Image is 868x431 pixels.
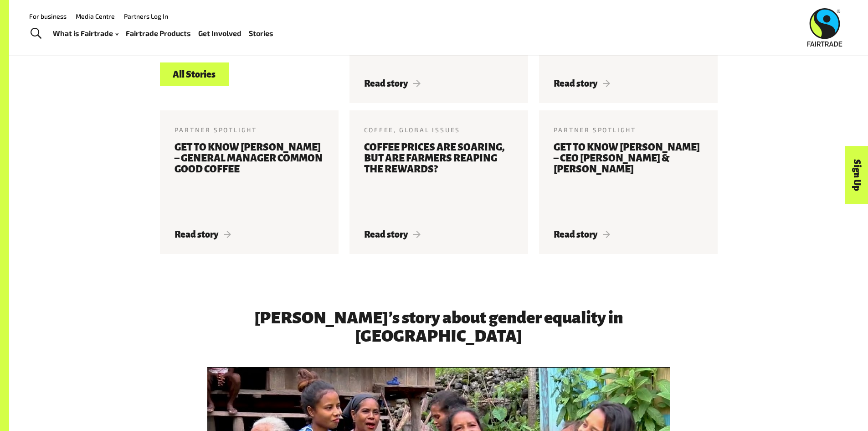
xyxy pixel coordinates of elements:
[364,142,514,218] h3: Coffee prices are soaring, but are farmers reaping the rewards?
[539,110,718,254] a: Partner Spotlight Get to know [PERSON_NAME] – CEO [PERSON_NAME] & [PERSON_NAME] Read story
[364,78,421,88] span: Read story
[124,12,168,20] a: Partners Log In
[175,229,231,239] span: Read story
[364,229,421,239] span: Read story
[554,142,703,218] h3: Get to know [PERSON_NAME] – CEO [PERSON_NAME] & [PERSON_NAME]
[25,22,47,45] a: Toggle Search
[29,12,67,20] a: For business
[807,8,842,47] img: Fairtrade Australia New Zealand logo
[53,27,118,40] a: What is Fairtrade
[349,110,528,254] a: Coffee, Global Issues Coffee prices are soaring, but are farmers reaping the rewards? Read story
[160,110,339,254] a: Partner Spotlight Get to know [PERSON_NAME] – General Manager Common Good Coffee Read story
[198,27,241,40] a: Get Involved
[554,126,637,134] span: Partner Spotlight
[175,142,324,218] h3: Get to know [PERSON_NAME] – General Manager Common Good Coffee
[554,229,611,239] span: Read story
[160,62,229,86] a: All Stories
[126,27,191,40] a: Fairtrade Products
[249,27,273,40] a: Stories
[554,78,611,88] span: Read story
[76,12,115,20] a: Media Centre
[207,309,670,345] h3: [PERSON_NAME]’s story about gender equality in [GEOGRAPHIC_DATA]
[175,126,257,134] span: Partner Spotlight
[364,126,461,134] span: Coffee, Global Issues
